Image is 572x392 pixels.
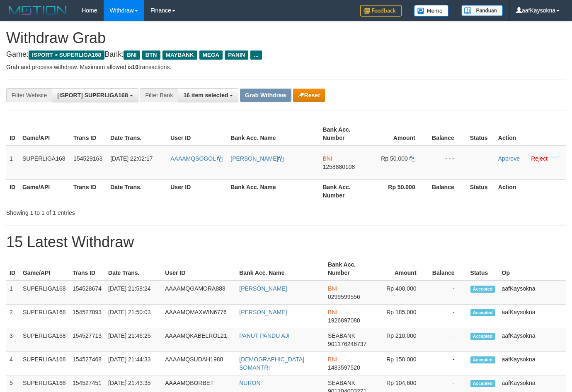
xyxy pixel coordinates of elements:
span: BNI [323,155,332,162]
a: Approve [498,155,520,162]
span: [ISPORT] SUPERLIGA168 [57,92,128,99]
td: AAAAMQSUDAH1988 [162,352,236,375]
span: BTN [142,51,160,60]
td: 1 [6,281,19,305]
span: Rp 50.000 [381,155,408,162]
td: SUPERLIGA168 [19,146,70,180]
td: [DATE] 21:58:24 [105,281,162,305]
th: Status [467,257,499,281]
span: [DATE] 22:02:17 [110,155,153,162]
td: Rp 185,000 [373,305,429,328]
img: Button%20Memo.svg [414,5,449,17]
span: Accepted [470,356,495,363]
td: aafKaysokna [499,352,566,375]
td: AAAAMQGAMORA888 [162,281,236,305]
td: aafKaysokna [499,305,566,328]
td: 4 [6,352,19,375]
div: Filter Bank [140,88,178,102]
span: Copy 1258880108 to clipboard [323,164,355,170]
td: Rp 210,000 [373,328,429,352]
th: Amount [369,122,428,146]
th: ID [6,122,19,146]
td: - - - [428,146,467,180]
th: Game/API [19,122,70,146]
span: Accepted [470,333,495,340]
th: Game/API [19,257,69,281]
span: Copy 1926897080 to clipboard [328,317,360,324]
a: Copy 50000 to clipboard [410,155,415,162]
td: AAAAMQMAXWIN6776 [162,305,236,328]
a: [DEMOGRAPHIC_DATA] SOMANTRI [239,356,304,371]
th: Rp 50.000 [369,179,428,203]
td: SUPERLIGA168 [19,352,69,375]
h1: 15 Latest Withdraw [6,234,566,250]
td: aafKaysokna [499,328,566,352]
td: - [429,305,467,328]
h4: Game: Bank: [6,51,566,59]
h1: Withdraw Grab [6,30,566,46]
td: [DATE] 21:44:33 [105,352,162,375]
th: Date Trans. [105,257,162,281]
td: AAAAMQKABELROL21 [162,328,236,352]
img: Feedback.jpg [360,5,402,17]
img: panduan.png [461,5,503,16]
span: ... [250,51,262,60]
span: SEABANK [328,380,355,386]
span: BNI [328,285,337,292]
button: Reset [293,89,325,102]
a: PANUT PANDU AJI [239,332,289,339]
span: MAYBANK [162,51,197,60]
td: 3 [6,328,19,352]
th: Bank Acc. Number [320,179,369,203]
td: 154527713 [69,328,105,352]
div: Filter Website [6,88,52,102]
th: Action [495,122,566,146]
a: Reject [531,155,548,162]
th: Bank Acc. Number [325,257,373,281]
th: Trans ID [70,179,107,203]
th: Trans ID [69,257,105,281]
div: Showing 1 to 1 of 1 entries [6,205,232,217]
span: Accepted [470,286,495,293]
span: 154529163 [73,155,102,162]
span: BNI [124,51,140,60]
strong: 10 [132,64,138,70]
span: Accepted [470,309,495,316]
span: Accepted [470,380,495,387]
button: [ISPORT] SUPERLIGA168 [52,88,138,102]
th: Balance [428,179,467,203]
a: [PERSON_NAME] [239,309,287,315]
th: User ID [162,257,236,281]
span: Copy 901176246737 to clipboard [328,341,366,347]
span: Copy 0299599556 to clipboard [328,293,360,300]
th: Action [495,179,566,203]
td: 2 [6,305,19,328]
th: Balance [429,257,467,281]
th: Bank Acc. Name [227,122,319,146]
td: 154527893 [69,305,105,328]
td: SUPERLIGA168 [19,305,69,328]
th: ID [6,179,19,203]
a: [PERSON_NAME] [230,155,284,162]
th: Trans ID [70,122,107,146]
td: SUPERLIGA168 [19,328,69,352]
span: Copy 1483597520 to clipboard [328,364,360,371]
td: 1 [6,146,19,180]
span: PANIN [225,51,248,60]
td: [DATE] 21:50:03 [105,305,162,328]
td: Rp 400,000 [373,281,429,305]
span: BNI [328,356,337,363]
p: Grab and process withdraw. Maximum allowed is transactions. [6,63,566,71]
span: 16 item selected [183,92,228,99]
a: [PERSON_NAME] [239,285,287,292]
th: Status [467,179,495,203]
td: 154527468 [69,352,105,375]
img: MOTION_logo.png [6,4,69,17]
td: - [429,281,467,305]
th: ID [6,257,19,281]
button: 16 item selected [178,88,238,102]
td: - [429,328,467,352]
th: Bank Acc. Name [227,179,319,203]
th: Status [467,122,495,146]
td: aafKaysokna [499,281,566,305]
